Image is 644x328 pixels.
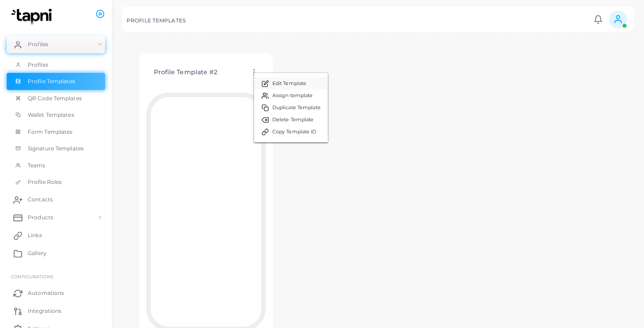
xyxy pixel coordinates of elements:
a: Links [7,226,105,244]
a: Integrations [7,302,105,320]
span: Teams [28,162,46,170]
img: logo [8,9,58,25]
span: Links [28,231,42,239]
span: Profiles [28,61,48,69]
span: Products [28,213,53,222]
span: Contacts [28,196,53,204]
span: QR Code Templates [28,94,82,102]
a: Teams [7,157,105,174]
span: Profile Templates [28,77,75,85]
span: Copy Template ID [272,128,317,136]
a: Profiles [7,56,105,73]
a: Wallet Templates [7,106,105,124]
span: Form Templates [28,128,73,136]
a: Gallery [7,244,105,262]
span: Integrations [28,307,61,315]
a: Form Templates [7,124,105,141]
a: Automations [7,284,105,302]
span: Gallery [28,249,47,257]
span: Delete Template [272,116,314,124]
span: Configurations [11,274,53,279]
span: Duplicate Template [272,104,321,111]
span: Wallet Templates [28,111,74,119]
a: Products [7,209,105,226]
a: Contacts [7,191,105,209]
a: Signature Templates [7,140,105,157]
span: Profile Roles [28,178,62,186]
span: Signature Templates [28,145,84,153]
span: Assign template [272,92,313,99]
a: Profile Templates [7,73,105,90]
a: Profiles [7,35,105,53]
h4: Profile Template #2 [154,68,218,76]
a: Profile Roles [7,174,105,191]
span: Profiles [28,40,48,48]
a: QR Code Templates [7,90,105,107]
span: Automations [28,289,64,297]
h5: PROFILE TEMPLATES [127,17,186,24]
span: ENTITIES [11,25,32,30]
span: Edit Template [272,80,306,87]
